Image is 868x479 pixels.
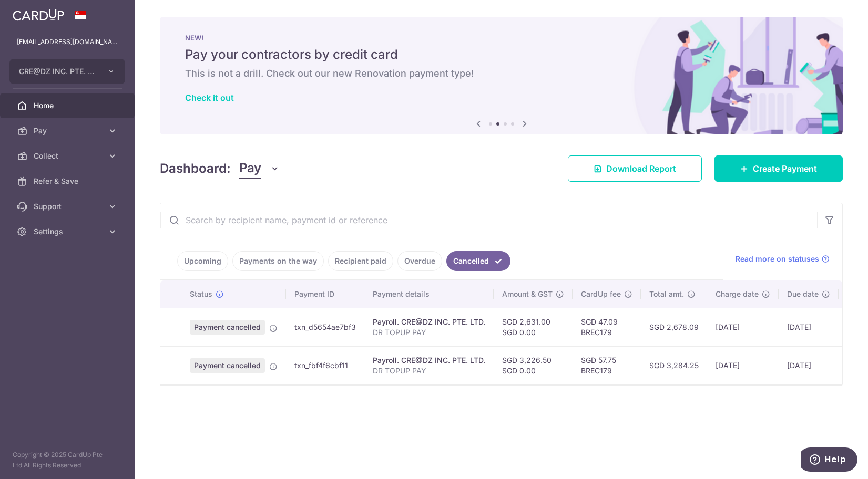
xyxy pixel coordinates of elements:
[160,17,843,134] img: Renovation banner
[581,289,621,299] span: CardUp fee
[736,254,819,264] span: Read more on statuses
[397,251,442,271] a: Overdue
[328,251,393,271] a: Recipient paid
[502,289,553,299] span: Amount & GST
[707,308,779,346] td: [DATE]
[787,289,819,299] span: Due date
[494,308,573,346] td: SGD 2,631.00 SGD 0.00
[373,317,485,327] div: Payroll. CRE@DZ INC. PTE. LTD.
[185,67,818,80] h6: This is not a drill. Check out our new Renovation payment type!
[190,358,265,373] span: Payment cancelled
[753,162,817,175] span: Create Payment
[707,346,779,384] td: [DATE]
[19,66,97,77] span: CRE@DZ INC. PTE. LTD.
[573,308,641,346] td: SGD 47.09 BREC179
[190,320,265,335] span: Payment cancelled
[160,203,817,237] input: Search by recipient name, payment id or reference
[34,100,103,111] span: Home
[9,59,125,84] button: CRE@DZ INC. PTE. LTD.
[185,92,234,103] a: Check it out
[779,308,839,346] td: [DATE]
[573,346,641,384] td: SGD 57.75 BREC179
[779,346,839,384] td: [DATE]
[736,254,830,264] a: Read more on statuses
[801,447,857,474] iframe: Opens a widget where you can find more information
[232,251,324,271] a: Payments on the way
[494,346,573,384] td: SGD 3,226.50 SGD 0.00
[286,280,364,308] th: Payment ID
[568,155,702,182] a: Download Report
[17,37,118,47] p: [EMAIL_ADDRESS][DOMAIN_NAME]
[239,159,280,179] button: Pay
[842,321,863,334] img: Bank Card
[373,355,485,366] div: Payroll. CRE@DZ INC. PTE. LTD.
[34,176,103,186] span: Refer & Save
[649,289,684,299] span: Total amt.
[177,251,228,271] a: Upcoming
[364,280,494,308] th: Payment details
[160,159,231,178] h4: Dashboard:
[286,346,364,384] td: txn_fbf4f6cbf11
[641,308,707,346] td: SGD 2,678.09
[34,226,103,237] span: Settings
[842,359,863,372] img: Bank Card
[185,34,818,42] p: NEW!
[714,155,843,182] a: Create Payment
[34,151,103,161] span: Collect
[286,308,364,346] td: txn_d5654ae7bf3
[185,46,818,63] h5: Pay your contractors by credit card
[34,201,103,212] span: Support
[373,327,485,338] p: DR TOPUP PAY
[373,366,485,376] p: DR TOPUP PAY
[716,289,759,299] span: Charge date
[446,251,510,271] a: Cancelled
[239,159,261,179] span: Pay
[606,162,676,175] span: Download Report
[641,346,707,384] td: SGD 3,284.25
[190,289,212,299] span: Status
[13,8,64,21] img: CardUp
[34,126,103,136] span: Pay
